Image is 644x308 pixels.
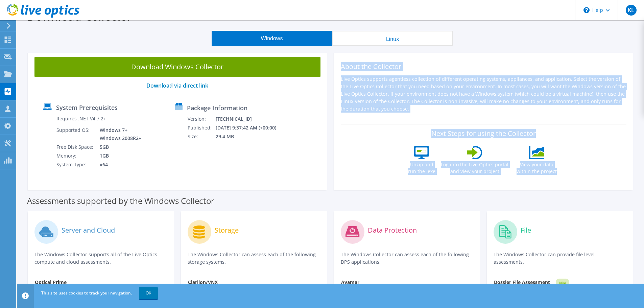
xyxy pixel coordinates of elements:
label: Assessments supported by the Windows Collector [27,197,214,204]
span: This site uses cookies to track your navigation. [41,290,132,296]
p: Live Optics supports agentless collection of different operating systems, appliances, and applica... [341,75,627,113]
label: Next Steps for using the Collector [431,129,536,138]
label: Data Protection [368,227,417,234]
td: 29.4 MB [215,132,285,141]
span: KL [626,5,637,16]
td: x64 [95,160,143,169]
label: Unzip and run the .exe [406,159,437,175]
strong: Optical Prime [35,279,67,285]
label: Requires .NET V4.7.2+ [56,115,106,122]
td: Published: [187,123,215,132]
p: The Windows Collector can assess each of the following DPS applications. [341,251,474,266]
button: Windows [212,31,332,46]
button: Linux [332,31,453,46]
label: Storage [215,227,239,234]
svg: \n [583,7,590,13]
td: [DATE] 9:37:42 AM (+00:00) [215,123,285,132]
td: Size: [187,132,215,141]
td: Supported OS: [56,126,95,143]
strong: Avamar [341,279,359,285]
td: [TECHNICAL_ID] [215,115,285,123]
a: Download via direct link [146,82,208,89]
label: Package Information [187,104,247,111]
p: The Windows Collector supports all of the Live Optics compute and cloud assessments. [34,251,167,266]
tspan: NEW! [559,281,566,284]
p: The Windows Collector can provide file level assessments. [494,251,626,266]
td: Version: [187,115,215,123]
label: System Prerequisites [56,104,118,111]
a: OK [139,287,158,299]
a: Download Windows Collector [34,57,320,77]
td: Windows 7+ Windows 2008R2+ [95,126,143,143]
label: Server and Cloud [62,227,115,234]
label: View your data within the project [512,159,561,175]
label: Log into the Live Optics portal and view your project [440,159,509,175]
strong: Dossier File Assessment [494,279,550,285]
td: System Type: [56,160,95,169]
td: 5GB [95,143,143,151]
td: Free Disk Space: [56,143,95,151]
h2: About the Collector [341,63,627,71]
p: The Windows Collector can assess each of the following storage systems. [188,251,320,266]
td: 1GB [95,151,143,160]
td: Memory: [56,151,95,160]
label: File [521,227,531,234]
strong: Clariion/VNX [188,279,218,285]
